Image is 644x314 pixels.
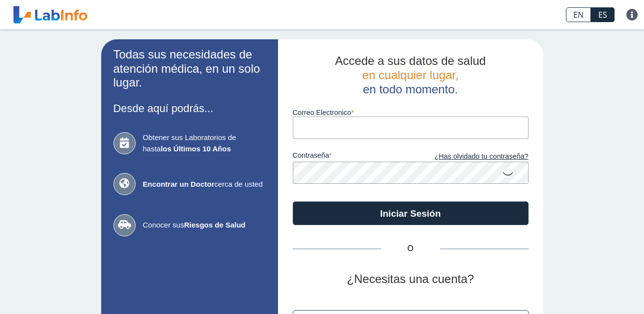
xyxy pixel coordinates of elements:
span: en todo momento. [363,83,458,96]
label: Correo Electronico [293,109,529,116]
span: cerca de usted [143,179,266,190]
a: ¿Has olvidado tu contraseña? [411,151,529,162]
b: los Últimos 10 Años [161,144,231,153]
iframe: Help widget launcher [557,276,633,303]
a: EN [566,7,591,22]
b: Encontrar un Doctor [143,180,215,188]
span: Obtener sus Laboratorios de hasta [143,132,266,154]
h3: Desde aquí podrás... [113,102,266,114]
b: Riesgos de Salud [184,221,246,229]
span: en cualquier lugar, [362,68,458,82]
span: Accede a sus datos de salud [335,54,486,67]
a: ES [591,7,615,22]
span: O [381,243,440,255]
h2: Todas sus necesidades de atención médica, en un solo lugar. [113,48,266,90]
h2: ¿Necesitas una cuenta? [293,272,529,286]
label: contraseña [293,151,411,162]
button: Iniciar Sesión [293,201,529,225]
span: Conocer sus [143,220,266,231]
